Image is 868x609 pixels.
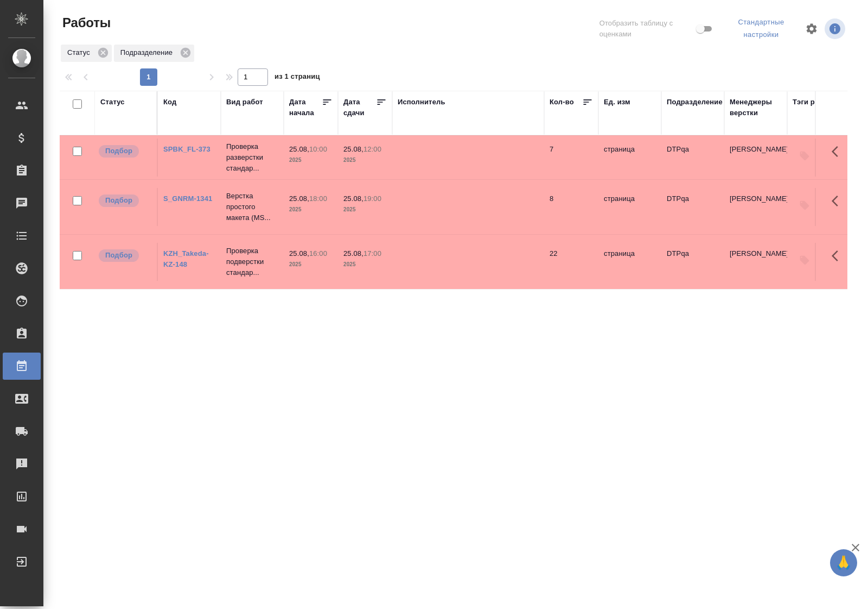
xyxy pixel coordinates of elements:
a: S_GNRM-1341 [163,194,212,203]
div: Тэги работы [793,97,837,108]
p: Проверка подверстки стандар... [226,246,278,278]
p: Проверка разверстки стандар... [226,141,278,174]
td: страница [598,243,661,281]
p: Подбор [105,250,132,261]
button: Добавить тэги [793,248,816,272]
p: 25.08, [289,249,309,258]
a: KZH_Takeda-KZ-148 [163,249,209,268]
p: 10:00 [309,145,327,153]
span: Посмотреть информацию [825,18,847,39]
div: Дата сдачи [343,97,376,118]
p: 2025 [343,155,387,166]
td: 8 [544,188,598,226]
div: Кол-во [550,97,574,108]
td: DTPqa [661,243,724,281]
div: Менеджеры верстки [730,97,782,118]
p: 16:00 [309,249,327,258]
p: Верстка простого макета (MS... [226,191,278,223]
p: 2025 [289,155,333,166]
p: 2025 [289,259,333,270]
div: Код [163,97,176,108]
span: из 1 страниц [275,70,320,86]
div: Дата начала [289,97,322,118]
span: 🙏 [834,551,853,574]
div: Подразделение [667,97,723,108]
div: Статус [61,45,112,62]
button: 🙏 [830,549,857,576]
td: 7 [544,139,598,177]
button: Здесь прячутся важные кнопки [825,188,851,214]
button: Добавить тэги [793,193,816,217]
td: страница [598,139,661,177]
p: Статус [67,47,94,58]
button: Здесь прячутся важные кнопки [825,243,851,269]
div: Ед. изм [604,97,630,108]
td: 22 [544,243,598,281]
div: split button [724,14,799,43]
button: Здесь прячутся важные кнопки [825,139,851,165]
p: 2025 [289,204,333,215]
button: Добавить тэги [793,144,816,168]
p: [PERSON_NAME] [730,248,782,259]
div: Статус [100,97,125,108]
td: страница [598,188,661,226]
p: 18:00 [309,194,327,203]
p: 25.08, [343,145,363,153]
p: 25.08, [343,194,363,203]
span: Настроить таблицу [799,16,825,42]
p: 19:00 [363,194,381,203]
p: Подразделение [120,47,176,58]
span: Работы [60,14,111,32]
p: Подбор [105,195,132,206]
p: 2025 [343,259,387,270]
p: 25.08, [289,194,309,203]
p: 2025 [343,204,387,215]
div: Можно подбирать исполнителей [98,144,151,159]
a: SPBK_FL-373 [163,145,210,153]
p: [PERSON_NAME] [730,144,782,155]
div: Можно подбирать исполнителей [98,248,151,263]
p: 12:00 [363,145,381,153]
span: Отобразить таблицу с оценками [599,18,694,40]
p: 25.08, [343,249,363,258]
td: DTPqa [661,139,724,177]
p: 17:00 [363,249,381,258]
p: 25.08, [289,145,309,153]
p: Подбор [105,146,132,156]
td: DTPqa [661,188,724,226]
p: [PERSON_NAME] [730,193,782,204]
div: Исполнитель [398,97,445,108]
div: Можно подбирать исполнителей [98,193,151,208]
div: Подразделение [114,45,194,62]
div: Вид работ [226,97,263,108]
